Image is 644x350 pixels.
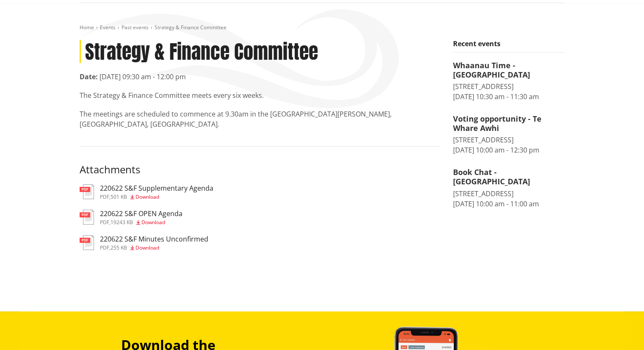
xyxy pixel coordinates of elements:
a: Home [80,24,94,31]
span: 255 KB [111,244,127,251]
span: 501 KB [111,193,127,200]
h3: 220622 S&F OPEN Agenda [100,210,182,218]
a: Events [100,24,116,31]
p: The meetings are scheduled to commence at 9.30am in the [GEOGRAPHIC_DATA][PERSON_NAME], [GEOGRAPH... [80,109,440,129]
span: Download [141,219,165,226]
span: Download [135,244,159,251]
a: Past events [122,24,149,31]
div: , [100,194,213,200]
iframe: Messenger Launcher [605,314,636,345]
h3: 220622 S&F Minutes Unconfirmed [100,235,208,243]
div: [STREET_ADDRESS] [453,81,565,92]
strong: Date: [80,72,98,81]
span: pdf [100,219,109,226]
time: [DATE] 10:00 am - 11:00 am [453,199,539,208]
div: [STREET_ADDRESS] [453,189,565,199]
a: 220622 S&F OPEN Agenda pdf,19243 KB Download [80,210,182,225]
span: Strategy & Finance Committee [155,24,227,31]
p: The Strategy & Finance Committee meets every six weeks. [80,90,440,100]
span: Download [135,193,159,200]
h5: Recent events [453,40,565,53]
h3: 220622 S&F Supplementary Agenda [100,184,213,192]
a: 220622 S&F Supplementary Agenda pdf,501 KB Download [80,184,213,200]
a: Book Chat - [GEOGRAPHIC_DATA] [STREET_ADDRESS] [DATE] 10:00 am - 11:00 am [453,168,565,208]
time: [DATE] 09:30 am - 12:00 pm [100,72,186,81]
span: pdf [100,244,109,251]
time: [DATE] 10:30 am - 11:30 am [453,92,539,101]
div: [STREET_ADDRESS] [453,135,565,145]
img: document-pdf.svg [80,210,94,225]
img: document-pdf.svg [80,235,94,250]
h4: Whaanau Time - [GEOGRAPHIC_DATA] [453,61,565,79]
img: document-pdf.svg [80,184,94,199]
h4: Book Chat - [GEOGRAPHIC_DATA] [453,168,565,186]
div: , [100,220,182,225]
span: pdf [100,193,109,200]
time: [DATE] 10:00 am - 12:30 pm [453,145,539,155]
div: , [100,245,208,250]
nav: breadcrumb [80,24,565,31]
a: 220622 S&F Minutes Unconfirmed pdf,255 KB Download [80,235,208,250]
a: Voting opportunity - Te Whare Awhi [STREET_ADDRESS] [DATE] 10:00 am - 12:30 pm [453,114,565,155]
span: 19243 KB [111,219,133,226]
h4: Voting opportunity - Te Whare Awhi [453,114,565,133]
h3: Attachments [80,164,440,176]
h1: Strategy & Finance Committee [80,40,440,63]
a: Whaanau Time - [GEOGRAPHIC_DATA] [STREET_ADDRESS] [DATE] 10:30 am - 11:30 am [453,61,565,102]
